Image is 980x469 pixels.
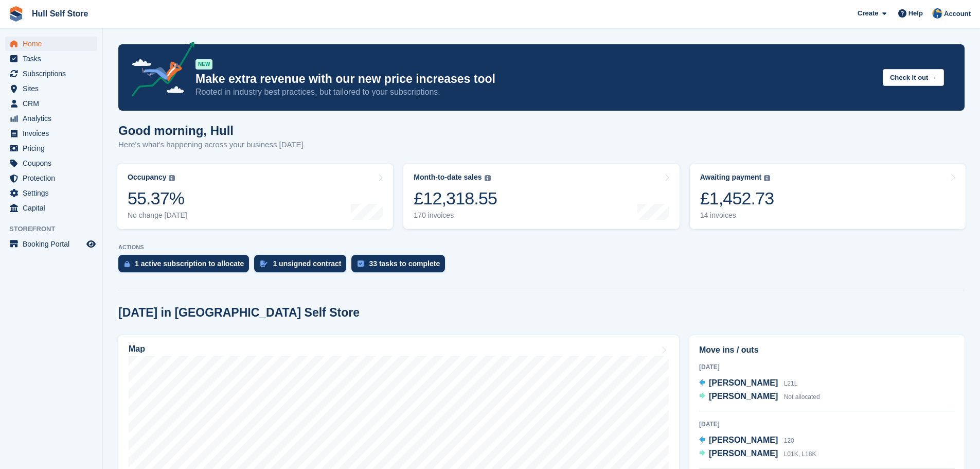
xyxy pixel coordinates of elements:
a: menu [5,37,97,51]
h2: Move ins / outs [699,344,955,356]
span: Home [23,37,84,51]
span: Not allocated [784,393,820,401]
img: icon-info-grey-7440780725fd019a000dd9b08b2336e03edf1995a4989e88bcd33f0948082b44.svg [169,175,175,181]
div: 170 invoices [414,211,497,220]
span: Analytics [23,111,84,126]
span: 120 [784,437,794,444]
span: L01K, L18K [784,450,816,458]
div: Month-to-date sales [414,173,482,182]
span: Booking Portal [23,237,84,251]
a: menu [5,126,97,141]
a: menu [5,81,97,96]
a: menu [5,156,97,170]
img: Hull Self Store [932,8,942,19]
div: [DATE] [699,420,955,429]
span: Storefront [9,224,102,234]
span: Coupons [23,156,84,170]
a: 33 tasks to complete [351,255,450,277]
img: task-75834270c22a3079a89374b754ae025e5fb1db73e45f91037f5363f120a921f8.svg [358,260,364,267]
a: Preview store [85,238,97,250]
a: [PERSON_NAME] L01K, L18K [699,447,816,461]
a: 1 unsigned contract [254,255,351,277]
a: Awaiting payment £1,452.73 14 invoices [690,164,966,229]
span: Tasks [23,51,84,66]
p: Here's what's happening across your business [DATE] [118,139,304,151]
div: 55.37% [128,188,187,209]
a: menu [5,66,97,81]
div: 33 tasks to complete [369,259,440,268]
a: [PERSON_NAME] 120 [699,434,794,447]
a: menu [5,237,97,251]
div: NEW [195,59,212,70]
a: menu [5,201,97,215]
img: stora-icon-8386f47178a22dfd0bd8f6a31ec36ba5ce8667c1dd55bd0f319d3a0aa187defe.svg [8,6,24,22]
a: menu [5,186,97,200]
span: Invoices [23,126,84,141]
a: menu [5,96,97,111]
img: icon-info-grey-7440780725fd019a000dd9b08b2336e03edf1995a4989e88bcd33f0948082b44.svg [764,175,770,181]
span: Create [858,8,878,19]
p: ACTIONS [118,244,965,251]
p: Rooted in industry best practices, but tailored to your subscriptions. [195,86,875,98]
button: Check it out → [883,69,944,86]
a: [PERSON_NAME] L21L [699,377,797,390]
span: CRM [23,96,84,111]
span: Subscriptions [23,66,84,81]
span: [PERSON_NAME] [709,436,778,444]
h2: Map [129,344,145,354]
a: menu [5,51,97,66]
span: Help [908,8,923,19]
div: 1 unsigned contract [273,259,341,268]
h1: Good morning, Hull [118,124,304,137]
a: Hull Self Store [28,5,92,22]
div: 14 invoices [700,211,774,220]
a: menu [5,171,97,185]
a: menu [5,111,97,126]
img: icon-info-grey-7440780725fd019a000dd9b08b2336e03edf1995a4989e88bcd33f0948082b44.svg [485,175,491,181]
a: Occupancy 55.37% No change [DATE] [117,164,393,229]
span: Capital [23,201,84,215]
div: Occupancy [128,173,166,182]
a: menu [5,141,97,155]
img: active_subscription_to_allocate_icon-d502201f5373d7db506a760aba3b589e785aa758c864c3986d89f69b8ff3... [124,260,130,267]
span: Settings [23,186,84,200]
span: [PERSON_NAME] [709,449,778,458]
div: £12,318.55 [414,188,497,209]
span: Pricing [23,141,84,155]
div: 1 active subscription to allocate [135,259,244,268]
span: Protection [23,171,84,185]
div: [DATE] [699,362,955,372]
span: [PERSON_NAME] [709,392,778,401]
span: Sites [23,81,84,96]
div: £1,452.73 [700,188,774,209]
img: contract_signature_icon-13c848040528278c33f63329250d36e43548de30e8caae1d1a13099fd9432cc5.svg [260,260,268,267]
p: Make extra revenue with our new price increases tool [195,72,875,86]
a: Month-to-date sales £12,318.55 170 invoices [403,164,679,229]
a: [PERSON_NAME] Not allocated [699,390,820,404]
span: [PERSON_NAME] [709,378,778,387]
div: No change [DATE] [128,211,187,220]
h2: [DATE] in [GEOGRAPHIC_DATA] Self Store [118,306,360,320]
div: Awaiting payment [700,173,762,182]
a: 1 active subscription to allocate [118,255,254,277]
img: price-adjustments-announcement-icon-8257ccfd72463d97f412b2fc003d46551f7dbcb40ab6d574587a9cd5c0d94... [123,42,195,100]
span: L21L [784,380,798,387]
span: Account [944,9,971,19]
